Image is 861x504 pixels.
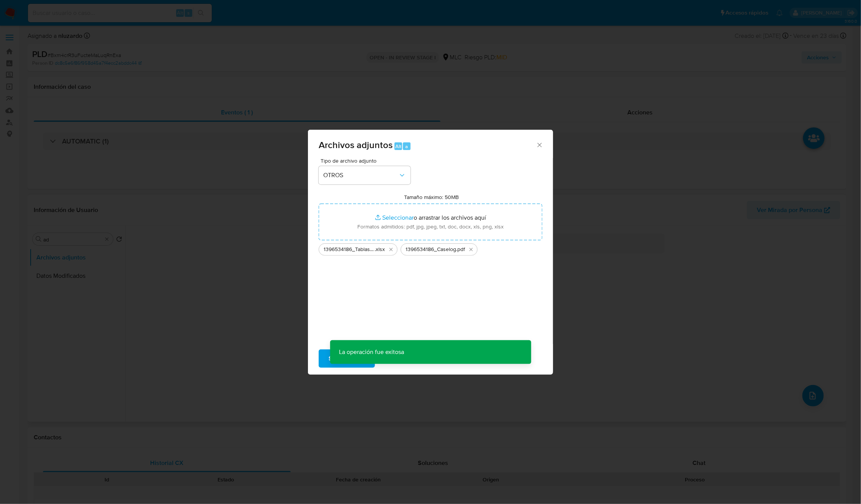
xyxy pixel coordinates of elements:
[388,350,413,367] span: Cancelar
[319,166,411,184] button: OTROS
[406,246,456,253] span: 1396534186_Caselog
[329,350,365,367] span: Subir archivo
[404,194,459,201] label: Tamaño máximo: 50MB
[456,246,465,253] span: .pdf
[323,171,398,179] span: OTROS
[395,143,401,150] span: Alt
[405,143,408,150] span: a
[386,245,396,254] button: Eliminar 1396534186_Tablas_Transaccionales_1.3.0.xlsx
[319,240,542,256] ul: Archivos seleccionados
[324,246,375,253] span: 1396534186_Tablas_Transaccionales_1.3.0
[330,340,414,364] p: La operación fue exitosa
[319,349,375,368] button: Subir archivo
[536,141,543,148] button: Cerrar
[467,245,476,254] button: Eliminar 1396534186_Caselog.pdf
[321,158,412,163] span: Tipo de archivo adjunto
[375,246,385,253] span: .xlsx
[319,138,393,152] span: Archivos adjuntos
